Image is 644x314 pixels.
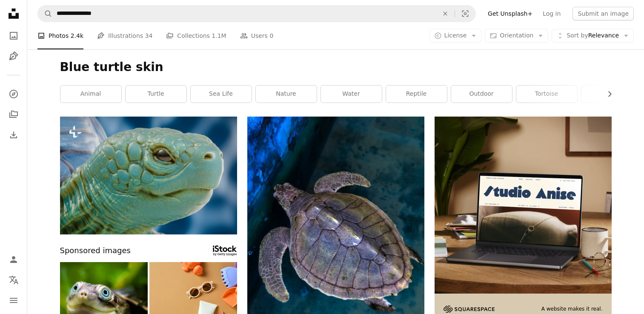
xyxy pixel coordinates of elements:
span: Orientation [500,32,533,39]
button: scroll list to the right [602,86,612,103]
button: Language [5,271,22,288]
a: A sea turtle swims in blue water. [247,228,424,236]
a: nature [256,86,317,103]
a: Explore [5,86,22,103]
a: reptile [386,86,447,103]
a: Log in [538,7,566,20]
span: 0 [269,31,273,40]
a: water [321,86,382,103]
a: A close up of a green turtle with a blue background [60,171,237,179]
button: Submit an image [572,7,634,20]
a: Illustrations [5,48,22,65]
button: Orientation [485,29,548,43]
a: Users 0 [240,22,274,49]
a: Get Unsplash+ [483,7,538,20]
a: Download History [5,126,22,143]
span: A website makes it real. [541,305,603,313]
span: Sponsored images [60,245,131,257]
span: Sort by [567,32,588,39]
span: Relevance [567,31,619,40]
button: Sort byRelevance [552,29,634,43]
a: animal [60,86,121,103]
form: Find visuals sitewide [37,5,476,22]
span: 1.1M [212,31,226,40]
a: wildlife [581,86,642,103]
a: Collections [5,106,22,123]
img: file-1705255347840-230a6ab5bca9image [444,305,495,313]
span: License [444,32,467,39]
h1: Blue turtle skin [60,60,612,75]
a: turtle [126,86,186,103]
img: A close up of a green turtle with a blue background [60,117,237,234]
a: Collections 1.1M [166,22,226,49]
a: Photos [5,27,22,44]
a: Log in / Sign up [5,251,22,268]
button: Menu [5,292,22,309]
a: sea life [191,86,252,103]
button: License [429,29,482,43]
a: outdoor [451,86,512,103]
button: Search Unsplash [38,6,52,22]
a: tortoise [516,86,577,103]
a: Illustrations 34 [97,22,152,49]
button: Clear [436,6,455,22]
span: 34 [145,31,153,40]
img: file-1705123271268-c3eaf6a79b21image [435,117,612,294]
button: Visual search [455,6,475,22]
